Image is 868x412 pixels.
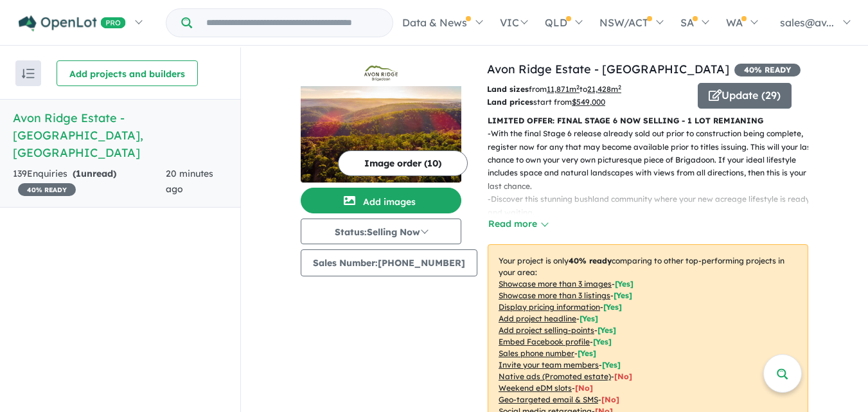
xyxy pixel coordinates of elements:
u: Sales phone number [499,348,574,358]
strong: ( unread) [73,168,116,179]
button: Update (29) [698,83,792,109]
span: [ Yes ] [580,314,598,323]
u: Native ads (Promoted estate) [499,372,611,381]
b: 40 % ready [569,256,612,265]
u: 11,871 m [547,84,580,94]
span: [ Yes ] [615,279,633,289]
span: to [580,84,621,94]
a: Avon Ridge Estate - [GEOGRAPHIC_DATA] [487,62,729,76]
span: [ Yes ] [602,360,621,370]
u: Geo-targeted email & SMS [499,395,598,404]
img: Openlot PRO Logo White [19,15,126,31]
p: from [487,83,688,96]
span: 40 % READY [734,64,801,76]
p: LIMITED OFFER: FINAL STAGE 6 NOW SELLING - 1 LOT REMIANING [488,114,808,127]
u: Invite your team members [499,360,599,370]
sup: 2 [576,84,580,91]
span: [ Yes ] [614,291,632,300]
img: Avon Ridge Estate - Brigadoon Logo [306,66,456,81]
a: Avon Ridge Estate - Brigadoon LogoAvon Ridge Estate - Brigadoon [301,60,461,183]
img: Avon Ridge Estate - Brigadoon [301,86,461,183]
u: Showcase more than 3 listings [499,291,610,300]
span: [ Yes ] [603,302,622,312]
span: [No] [575,383,593,393]
button: Add images [301,188,461,213]
span: [No] [601,395,619,404]
u: Add project selling-points [499,325,594,335]
u: Showcase more than 3 images [499,279,612,289]
span: [ Yes ] [578,348,596,358]
span: 20 minutes ago [166,168,213,195]
span: 1 [76,168,81,179]
h5: Avon Ridge Estate - [GEOGRAPHIC_DATA] , [GEOGRAPHIC_DATA] [13,109,227,161]
span: [ Yes ] [598,325,616,335]
button: Read more [488,217,548,231]
u: Add project headline [499,314,576,323]
p: - With the final Stage 6 release already sold out prior to construction being complete, register ... [488,127,819,193]
u: 21,428 m [587,84,621,94]
button: Status:Selling Now [301,219,461,244]
span: 40 % READY [18,183,76,196]
span: [ Yes ] [593,337,612,346]
u: Weekend eDM slots [499,383,572,393]
b: Land prices [487,97,533,107]
u: Display pricing information [499,302,600,312]
p: - Discover this stunning bushland community where your new acreage lifestyle is ready and waiting. [488,193,819,219]
img: sort.svg [22,69,35,78]
u: $ 549,000 [572,97,605,107]
b: Land sizes [487,84,529,94]
sup: 2 [618,84,621,91]
span: [No] [614,372,632,381]
button: Sales Number:[PHONE_NUMBER] [301,249,477,276]
button: Add projects and builders [57,60,198,86]
u: Embed Facebook profile [499,337,590,346]
input: Try estate name, suburb, builder or developer [195,9,390,37]
span: sales@av... [780,16,834,29]
p: start from [487,96,688,109]
button: Image order (10) [338,150,468,176]
div: 139 Enquir ies [13,166,166,197]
